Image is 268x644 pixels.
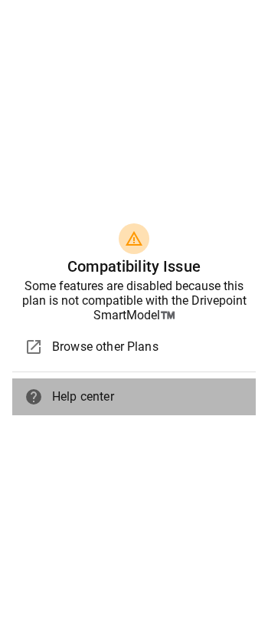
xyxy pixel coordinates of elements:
span: Help center [52,388,243,406]
h6: Compatibility Issue [12,254,256,279]
div: Some features are disabled because this plan is not compatible with the Drivepoint SmartModel™️ [12,279,256,322]
span: open_in_new [25,338,43,356]
span: Browse other Plans [52,338,243,356]
span: help [25,388,43,406]
span: warning_amber [125,230,143,248]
